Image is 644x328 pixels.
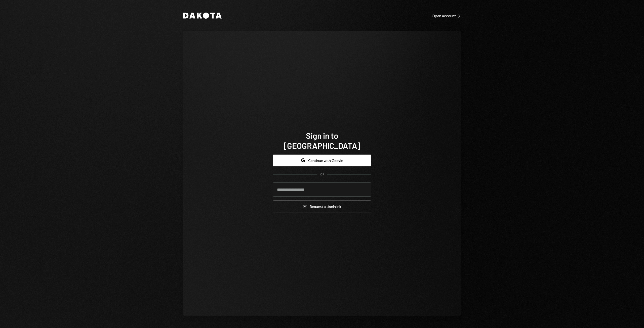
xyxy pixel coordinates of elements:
[432,13,461,18] a: Open account
[273,201,371,212] button: Request a signinlink
[432,13,461,18] div: Open account
[320,172,324,177] div: OR
[361,186,367,193] keeper-lock: Open Keeper Popup
[273,130,371,151] h1: Sign in to [GEOGRAPHIC_DATA]
[273,155,371,166] button: Continue with Google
